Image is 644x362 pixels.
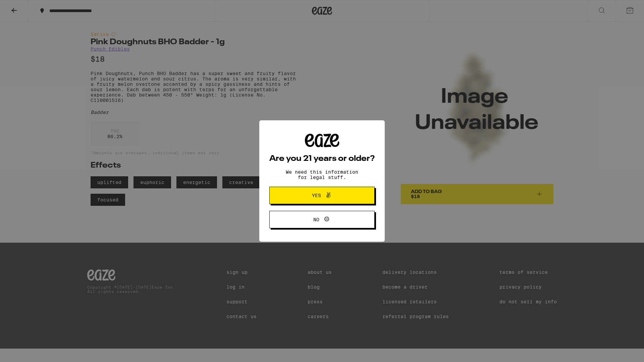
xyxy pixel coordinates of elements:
[269,211,375,228] button: No
[313,217,319,222] span: No
[312,193,321,198] span: Yes
[269,187,375,204] button: Yes
[280,169,364,180] p: We need this information for legal stuff.
[269,155,375,163] h2: Are you 21 years or older?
